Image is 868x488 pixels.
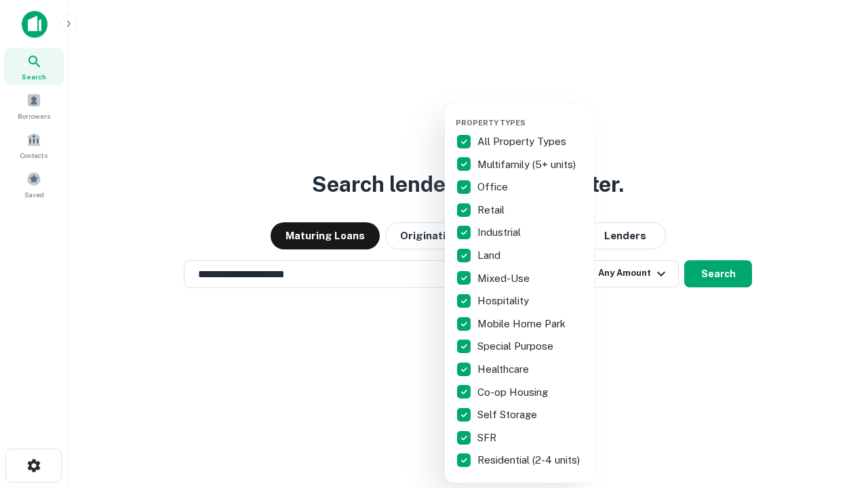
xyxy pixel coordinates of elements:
span: Property Types [456,119,526,127]
p: Residential (2-4 units) [477,452,583,468]
p: All Property Types [477,134,569,150]
p: Self Storage [477,407,540,423]
p: Land [477,247,503,264]
p: Special Purpose [477,338,556,354]
iframe: Chat Widget [800,380,868,445]
p: Hospitality [477,293,532,309]
p: Mobile Home Park [477,316,568,332]
p: SFR [477,430,499,446]
p: Healthcare [477,361,532,378]
p: Office [477,179,511,195]
p: Retail [477,202,507,218]
p: Mixed-Use [477,270,532,287]
p: Multifamily (5+ units) [477,157,578,173]
p: Co-op Housing [477,384,551,401]
p: Industrial [477,224,524,241]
